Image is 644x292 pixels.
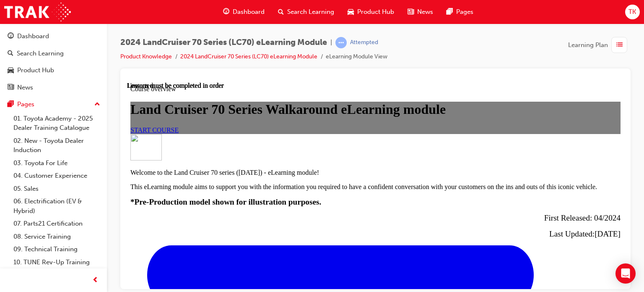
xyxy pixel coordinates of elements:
[447,7,453,17] span: pages-icon
[92,275,99,286] span: prev-icon
[10,217,104,230] a: 07. Parts21 Certification
[17,100,34,109] div: Pages
[341,3,401,21] a: car-iconProduct Hub
[216,3,271,21] a: guage-iconDashboard
[330,38,332,47] span: |
[10,169,104,182] a: 04. Customer Experience
[223,7,229,17] span: guage-icon
[3,97,104,112] button: Pages
[271,3,341,21] a: search-iconSearch Learning
[357,7,394,17] span: Product Hub
[3,29,104,44] a: Dashboard
[616,40,623,50] span: list-icon
[335,37,347,48] span: learningRecordVerb_ATTEMPT-icon
[417,132,493,140] span: First Released: 04/2024
[326,52,387,62] li: eLearning Module View
[180,53,317,60] a: 2024 LandCruiser 70 Series (LC70) eLearning Module
[17,49,64,58] div: Search Learning
[3,20,493,35] h1: Land Cruiser 70 Series Walkaround eLearning module
[628,7,636,17] span: TK
[3,27,104,97] button: DashboardSearch LearningProduct HubNews
[287,7,334,17] span: Search Learning
[417,7,433,17] span: News
[17,32,49,41] div: Dashboard
[10,157,104,170] a: 03. Toyota For Life
[350,39,378,47] div: Attempted
[10,195,104,217] a: 06. Electrification (EV & Hybrid)
[615,263,636,284] div: Open Intercom Messenger
[10,256,104,269] a: 10. TUNE Rev-Up Training
[233,7,265,17] span: Dashboard
[10,182,104,195] a: 05. Sales
[8,50,13,58] span: search-icon
[3,87,493,95] p: Welcome to the Land Cruiser 70 series ([DATE]) - eLearning module!
[422,147,493,156] span: Last Updated:[DATE]
[10,134,104,157] a: 02. New - Toyota Dealer Induction
[8,67,14,74] span: car-icon
[278,7,284,17] span: search-icon
[120,38,327,47] span: 2024 LandCruiser 70 Series (LC70) eLearning Module
[408,7,414,17] span: news-icon
[17,66,54,75] div: Product Hub
[8,33,14,40] span: guage-icon
[10,112,104,134] a: 01. Toyota Academy - 2025 Dealer Training Catalogue
[625,5,640,19] button: TK
[120,53,172,60] a: Product Knowledge
[3,46,104,61] a: Search Learning
[8,101,14,108] span: pages-icon
[8,84,14,92] span: news-icon
[10,243,104,256] a: 09. Technical Training
[348,7,354,17] span: car-icon
[3,63,104,78] a: Product Hub
[10,230,104,243] a: 08. Service Training
[3,45,52,52] a: START COURSE
[94,99,100,110] span: up-icon
[568,40,608,50] span: Learning Plan
[568,37,631,53] button: Learning Plan
[3,80,104,95] a: News
[17,83,33,92] div: News
[401,3,440,21] a: news-iconNews
[4,3,71,21] img: Trak
[456,7,473,17] span: Pages
[440,3,480,21] a: pages-iconPages
[3,116,194,124] strong: *Pre-Production model shown for illustration purposes.
[3,101,493,109] p: This eLearning module aims to support you with the information you required to have a confident c...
